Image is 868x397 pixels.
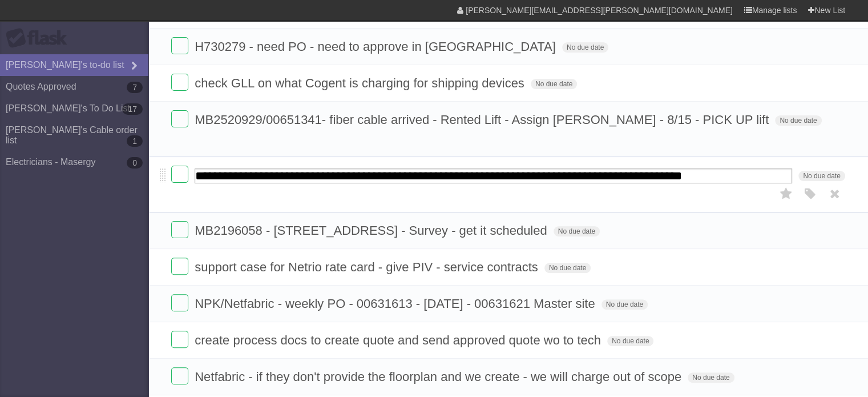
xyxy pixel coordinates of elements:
span: MB2196058 - [STREET_ADDRESS] - Survey - get it scheduled [195,223,550,238]
span: No due date [607,336,653,346]
span: No due date [798,171,845,181]
label: Done [171,37,188,54]
span: No due date [554,226,600,236]
label: Done [171,294,188,311]
b: 17 [122,103,143,115]
span: No due date [562,42,608,53]
span: Netfabric - if they don't provide the floorplan and we create - we will charge out of scope [195,370,684,384]
label: Done [171,74,188,91]
label: Done [171,258,188,275]
label: Star task [776,129,797,148]
span: NPK/Netfabric - weekly PO - 00631613 - [DATE] - 00631621 Master site [195,296,597,311]
span: No due date [601,299,648,310]
label: Done [171,110,188,127]
div: Flask [6,28,74,49]
span: check GLL on what Cogent is charging for shipping devices [195,76,527,90]
span: create process docs to create quote and send approved quote wo to tech [195,333,604,347]
label: Star task [776,258,797,276]
label: Star task [776,221,797,240]
b: 0 [127,157,143,169]
span: No due date [531,79,577,89]
label: Star task [776,331,797,350]
label: Done [171,331,188,348]
span: No due date [688,372,734,383]
span: No due date [775,115,821,126]
label: Star task [776,294,797,313]
span: No due date [544,263,591,273]
b: 7 [127,82,143,93]
span: support case for Netrio rate card - give PIV - service contracts [195,260,541,274]
label: Done [171,221,188,238]
label: Done [171,367,188,384]
label: Done [171,166,188,183]
span: MB2520929/00651341- fiber cable arrived - Rented Lift - Assign [PERSON_NAME] - 8/15 - PICK UP lift [195,113,772,127]
label: Star task [776,37,797,56]
label: Star task [776,74,797,93]
b: 1 [127,135,143,147]
label: Star task [776,185,797,203]
label: Star task [776,367,797,386]
span: H730279 - need PO - need to approve in [GEOGRAPHIC_DATA] [195,39,559,54]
